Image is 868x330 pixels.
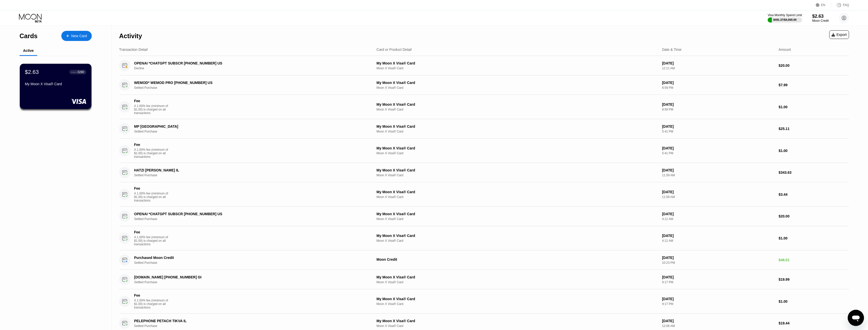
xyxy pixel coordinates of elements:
div: Settled Purchase [134,324,362,328]
div: $19.99 [779,277,849,281]
div: Settled Purchase [134,280,362,284]
div: PELEPHONE PETACH TIKVA IL [134,319,346,323]
div: HATZI [PERSON_NAME] IL [134,168,346,172]
div: [DATE] [662,168,774,172]
div: [DATE] [662,146,774,150]
div: Settled Purchase [134,173,362,177]
div: FAQ [843,3,849,7]
div: [DATE] [662,319,774,323]
div: Visa Monthly Spend Limit [768,13,802,17]
div: 9:17 PM [662,280,774,284]
div: 5:41 PM [662,130,774,133]
div: 11:59 AM [662,195,774,199]
div: Fee [134,293,170,297]
div: [DATE] [662,212,774,216]
div: My Moon X Visa® Card [377,190,658,194]
div: Moon X Visa® Card [377,302,658,306]
div: 3280 [77,70,84,74]
div: Moon X Visa® Card [377,130,658,133]
div: $1.00 [779,299,849,303]
div: $3.44 [779,192,849,196]
div: $20.00 [779,214,849,218]
div: $2.63● ● ● ●3280My Moon X Visa® Card [20,64,91,109]
div: 12:11 AM [662,67,774,70]
div: 4:11 AM [662,239,774,243]
div: OPENAI *CHATGPT SUBSCR [PHONE_NUMBER] USSettled PurchaseMy Moon X Visa® CardMoon X Visa® Card[DAT... [119,207,849,226]
div: [DATE] [662,234,774,238]
div: Decline [134,67,362,70]
div: My Moon X Visa® Card [377,319,658,323]
div: $7.99 [779,83,849,87]
div: My Moon X Visa® Card [377,297,658,301]
div: $343.63 [779,170,849,174]
div: Moon X Visa® Card [377,217,658,221]
div: My Moon X Visa® Card [377,234,658,238]
div: [DATE] [662,124,774,128]
div: $48.01 [779,258,849,262]
div: My Moon X Visa® Card [377,61,658,65]
div: 11:59 AM [662,173,774,177]
div: Visa Monthly Spend Limit$491.37/$4,000.00 [768,13,802,23]
div: Date & Time [662,48,681,52]
div: Settled Purchase [134,261,362,265]
div: [DATE] [662,81,774,85]
div: Fee [134,99,170,103]
div: OPENAI *CHATGPT SUBSCR [PHONE_NUMBER] US [134,61,346,65]
div: Moon X Visa® Card [377,86,658,90]
div: A 1.00% fee (minimum of $1.00) is charged on all transactions [134,104,172,115]
div: Export [832,33,847,37]
div: $1.00 [779,105,849,109]
div: Moon Credit [377,257,658,261]
div: New Card [71,34,87,38]
div: [DATE] [662,275,774,279]
div: Card or Product Detail [377,48,412,52]
div: 5:41 PM [662,151,774,155]
div: Moon X Visa® Card [377,67,658,70]
div: Transaction Detail [119,48,147,52]
div: Active [23,49,34,53]
div: My Moon X Visa® Card [377,168,658,172]
div: A 1.00% fee (minimum of $1.00) is charged on all transactions [134,235,172,246]
div: Moon X Visa® Card [377,324,658,328]
div: Settled Purchase [134,217,362,221]
div: $1.00 [779,236,849,240]
iframe: לחצן לפתיחת חלון הודעות הטקסט [848,310,864,326]
div: $2.63 [25,69,39,75]
div: 4:11 AM [662,217,774,221]
div: My Moon X Visa® Card [377,146,658,150]
div: Settled Purchase [134,130,362,133]
div: $2.63 [812,14,829,19]
div: $19.44 [779,321,849,325]
div: 8:59 PM [662,108,774,111]
div: OPENAI *CHATGPT SUBSCR [PHONE_NUMBER] US [134,212,346,216]
div: 8:59 PM [662,86,774,90]
div: FAQ [831,3,849,8]
div: $491.37 / $4,000.00 [773,18,797,21]
div: My Moon X Visa® Card [377,212,658,216]
div: My Moon X Visa® Card [377,102,658,106]
div: $25.11 [779,127,849,131]
div: $20.00 [779,63,849,68]
div: Moon Credit [812,19,829,23]
div: [DATE] [662,297,774,301]
div: [DATE] [662,190,774,194]
div: Cards [20,32,38,40]
div: Moon X Visa® Card [377,195,658,199]
div: 10:23 PM [662,261,774,265]
div: FeeA 1.00% fee (minimum of $1.00) is charged on all transactionsMy Moon X Visa® CardMoon X Visa® ... [119,226,849,250]
div: Amount [779,48,791,52]
div: ● ● ● ● [71,71,77,73]
div: New Card [61,31,92,41]
div: My Moon X Visa® Card [377,81,658,85]
div: $2.63Moon Credit [812,14,829,23]
div: Activity [119,32,142,40]
div: EN [816,3,831,8]
div: Moon X Visa® Card [377,239,658,243]
div: 12:06 AM [662,324,774,328]
div: Purchased Moon CreditSettled PurchaseMoon Credit[DATE]10:23 PM$48.01 [119,250,849,270]
div: Export [829,30,849,39]
div: FeeA 1.00% fee (minimum of $1.00) is charged on all transactionsMy Moon X Visa® CardMoon X Visa® ... [119,182,849,207]
div: My Moon X Visa® Card [25,82,86,86]
div: [DOMAIN_NAME] [PHONE_NUMBER] GI [134,275,346,279]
